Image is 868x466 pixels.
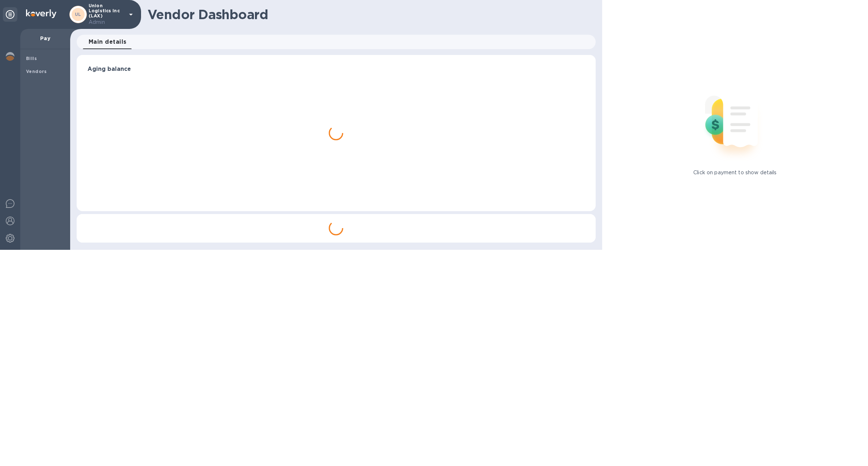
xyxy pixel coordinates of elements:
img: Logo [26,9,56,18]
span: Main details [89,37,127,47]
b: UL [75,12,81,17]
p: Pay [26,35,64,42]
p: Click on payment to show details [693,169,776,176]
b: Bills [26,56,37,61]
div: Unpin categories [3,7,17,22]
b: Vendors [26,69,47,74]
h3: Aging balance [88,66,585,73]
h1: Vendor Dashboard [148,7,591,22]
p: Union Logistics Inc (LAX) [89,3,125,26]
p: Admin [89,18,125,26]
